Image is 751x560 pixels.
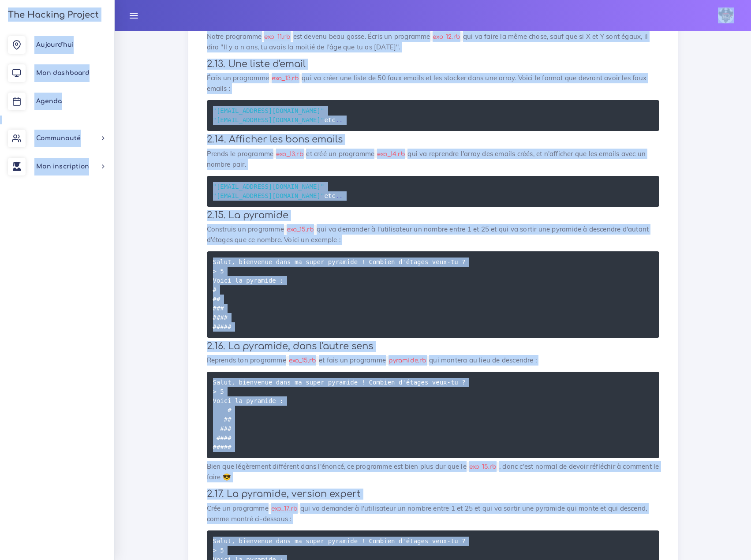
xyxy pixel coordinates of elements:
[339,192,343,199] span: .
[430,32,463,41] code: exo_12.rb
[207,224,659,245] p: Construis un programme qui va demander à l'utilisateur un nombre entre 1 et 25 et qui va sortir u...
[36,98,62,105] span: Agenda
[467,462,499,471] code: exo_15.rb
[207,134,659,145] h3: 2.14. Afficher les bons emails
[207,59,659,70] h3: 2.13. Une liste d'email
[36,41,74,48] span: Aujourd'hui
[213,182,346,201] code: etc
[207,149,659,170] p: Prends le programme et créé un programme qui va reprendre l'array des emails créés, et n'afficher...
[207,355,659,366] p: Reprends ton programme et fais un programme qui montera au lieu de descendre :
[5,10,99,20] h3: The Hacking Project
[213,377,466,452] code: Salut, bienvenue dans ma super pyramide ! Combien d'étages veux-tu ? > 5 Voici la pyramide : # ##...
[374,149,407,159] code: exo_14.rb
[207,341,659,352] h3: 2.16. La pyramide, dans l'autre sens
[286,356,319,365] code: exo_15.rb
[273,149,306,159] code: exo_13.rb
[336,192,339,199] span: .
[262,32,293,41] code: exo_11.rb
[207,489,659,500] h3: 2.17. La pyramide, version expert
[213,106,346,125] code: etc
[269,504,300,513] code: exo_17.rb
[36,135,81,142] span: Communauté
[386,356,429,365] code: pyramide.rb
[269,74,302,83] code: exo_13.rb
[213,257,466,332] code: Salut, bienvenue dans ma super pyramide ! Combien d'étages veux-tu ? > 5 Voici la pyramide : # ##...
[36,163,89,170] span: Mon inscription
[213,107,325,114] span: "[EMAIL_ADDRESS][DOMAIN_NAME]"
[336,116,339,123] span: .
[213,116,325,123] span: "[EMAIL_ADDRESS][DOMAIN_NAME]"
[718,7,734,23] img: avatar
[213,192,325,199] span: "[EMAIL_ADDRESS][DOMAIN_NAME]"
[207,210,659,221] h3: 2.15. La pyramide
[213,183,325,190] span: "[EMAIL_ADDRESS][DOMAIN_NAME]"
[207,503,659,524] p: Crée un programme qui va demander à l'utilisateur un nombre entre 1 et 25 et qui va sortir une py...
[339,116,343,123] span: .
[36,70,90,76] span: Mon dashboard
[284,225,317,234] code: exo_15.rb
[207,31,659,52] p: Notre programme est devenu beau gosse. Écris un programme qui va faire la même chose, sauf que si...
[207,461,659,482] p: Bien que légèrement différent dans l'énoncé, ce programme est bien plus dur que le , donc c'est n...
[207,73,659,94] p: Écris un programme qui va créer une liste de 50 faux emails et les stocker dans une array. Voici ...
